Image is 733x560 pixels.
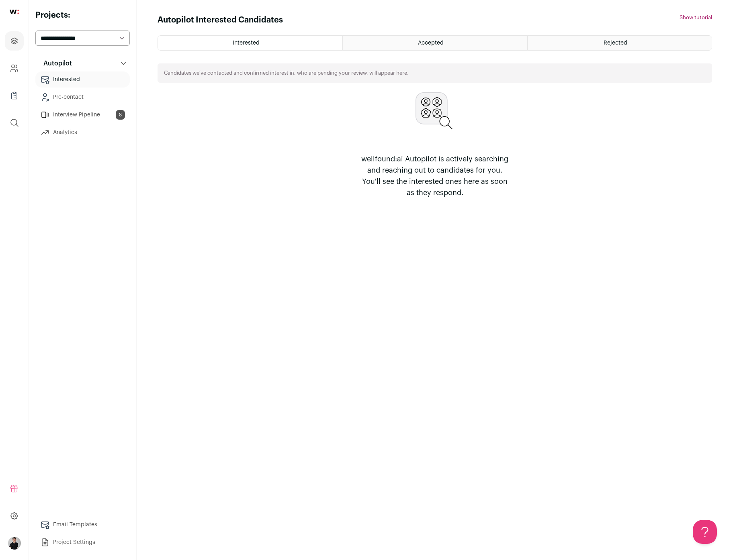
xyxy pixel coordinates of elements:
[158,14,283,26] h1: Autopilot Interested Candidates
[39,59,72,68] p: Autopilot
[5,86,24,105] a: Company Lists
[35,517,130,533] a: Email Templates
[693,520,717,544] iframe: Help Scout Beacon - Open
[528,36,712,50] a: Rejected
[116,110,125,120] span: 8
[5,31,24,51] a: Projects
[10,10,19,14] img: wellfound-shorthand-0d5821cbd27db2630d0214b213865d53afaa358527fdda9d0ea32b1df1b89c2c.svg
[680,14,712,21] button: Show tutorial
[8,537,21,550] img: 19277569-medium_jpg
[5,59,24,78] a: Company and ATS Settings
[418,40,444,46] span: Accepted
[35,89,130,105] a: Pre-contact
[35,124,130,141] a: Analytics
[35,71,130,88] a: Interested
[164,70,409,76] p: Candidates we’ve contacted and confirmed interest in, who are pending your review, will appear here.
[35,10,130,21] h2: Projects:
[35,534,130,550] a: Project Settings
[343,36,527,50] a: Accepted
[233,40,260,46] span: Interested
[35,55,130,71] button: Autopilot
[8,537,21,550] button: Open dropdown
[604,40,627,46] span: Rejected
[35,107,130,123] a: Interview Pipeline8
[358,153,512,198] p: wellfound:ai Autopilot is actively searching and reaching out to candidates for you. You'll see t...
